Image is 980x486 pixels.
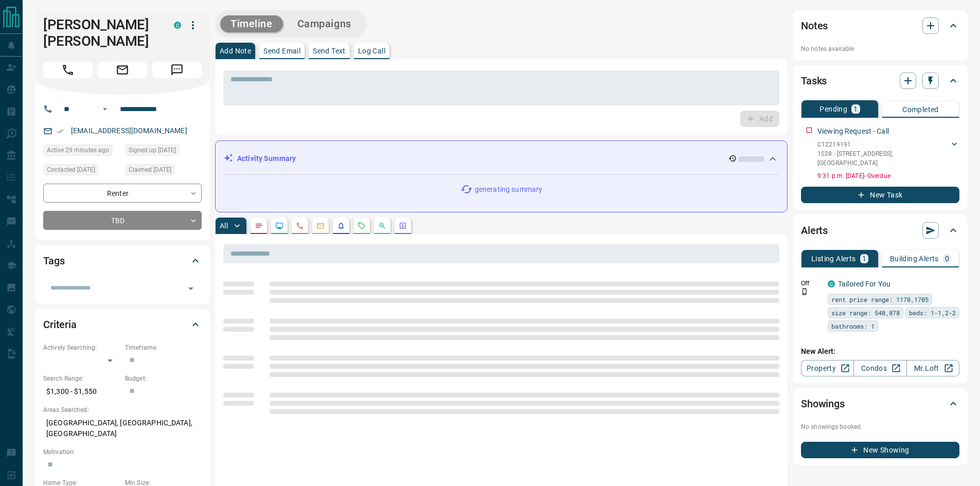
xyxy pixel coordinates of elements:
p: Search Range: [43,374,120,383]
h2: Alerts [801,222,828,239]
p: Areas Searched: [43,405,202,415]
p: C12219191 [817,140,949,149]
p: Add Note [220,47,251,55]
p: $1,300 - $1,550 [43,383,120,400]
p: Timeframe: [125,343,202,352]
a: [EMAIL_ADDRESS][DOMAIN_NAME] [71,127,187,135]
svg: Listing Alerts [337,222,345,230]
p: All [220,222,228,229]
p: Pending [819,105,847,113]
button: Open [99,103,111,115]
svg: Notes [255,222,263,230]
button: Timeline [220,15,283,32]
p: Send Text [313,47,346,55]
span: Active 29 minutes ago [47,145,109,155]
button: Open [184,281,198,296]
div: condos.ca [174,22,181,29]
div: Tags [43,248,202,273]
div: Alerts [801,218,959,243]
div: Renter [43,184,202,203]
span: size range: 540,878 [831,308,900,318]
p: Completed [902,106,939,113]
p: [GEOGRAPHIC_DATA], [GEOGRAPHIC_DATA], [GEOGRAPHIC_DATA] [43,415,202,442]
span: Email [98,62,147,78]
span: Call [43,62,93,78]
button: New Showing [801,442,959,458]
svg: Opportunities [378,222,386,230]
h1: [PERSON_NAME] [PERSON_NAME] [43,16,158,49]
svg: Calls [296,222,304,230]
svg: Emails [316,222,325,230]
svg: Email Verified [57,128,64,135]
span: Message [152,62,202,78]
p: Log Call [358,47,385,55]
p: generating summary [475,184,542,195]
p: No showings booked [801,422,959,431]
div: Mon Aug 04 2025 [125,145,202,159]
h2: Criteria [43,316,77,333]
svg: Push Notification Only [801,288,808,295]
div: C122191911528 - [STREET_ADDRESS],[GEOGRAPHIC_DATA] [817,138,959,170]
p: Off [801,279,822,288]
p: 1 [862,255,866,262]
svg: Requests [358,222,366,230]
div: Tue Aug 05 2025 [43,164,120,178]
p: Actively Searching: [43,343,120,352]
div: Tasks [801,68,959,93]
h2: Notes [801,17,828,34]
div: Mon Aug 11 2025 [43,145,120,159]
a: Tailored For You [838,280,890,288]
div: Activity Summary [224,149,779,168]
span: Claimed [DATE] [129,165,171,175]
p: Building Alerts [890,255,939,262]
div: Notes [801,13,959,38]
span: bathrooms: 1 [831,321,875,331]
div: Tue Aug 05 2025 [125,164,202,178]
p: 1 [853,105,858,113]
span: Contacted [DATE] [47,165,95,175]
a: Condos [853,360,906,376]
button: New Task [801,187,959,203]
h2: Tasks [801,73,827,89]
div: TBD [43,211,202,230]
div: Showings [801,391,959,416]
a: Mr.Loft [906,360,959,376]
a: Property [801,360,854,376]
svg: Lead Browsing Activity [275,222,283,230]
p: Send Email [263,47,300,55]
button: Campaigns [287,15,362,32]
span: rent price range: 1170,1705 [831,294,929,304]
div: condos.ca [828,280,835,287]
p: New Alert: [801,346,959,357]
p: 1528 - [STREET_ADDRESS] , [GEOGRAPHIC_DATA] [817,149,949,168]
span: beds: 1-1,2-2 [909,308,956,318]
p: Activity Summary [237,153,296,164]
h2: Showings [801,395,845,412]
p: 9:31 p.m. [DATE] - Overdue [817,171,959,181]
h2: Tags [43,253,64,269]
svg: Agent Actions [399,222,407,230]
p: Motivation: [43,447,202,457]
p: Budget: [125,374,202,383]
p: Viewing Request - Call [817,126,889,137]
p: No notes available [801,44,959,53]
p: 0 [945,255,949,262]
div: Criteria [43,312,202,337]
p: Listing Alerts [811,255,856,262]
span: Signed up [DATE] [129,145,176,155]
